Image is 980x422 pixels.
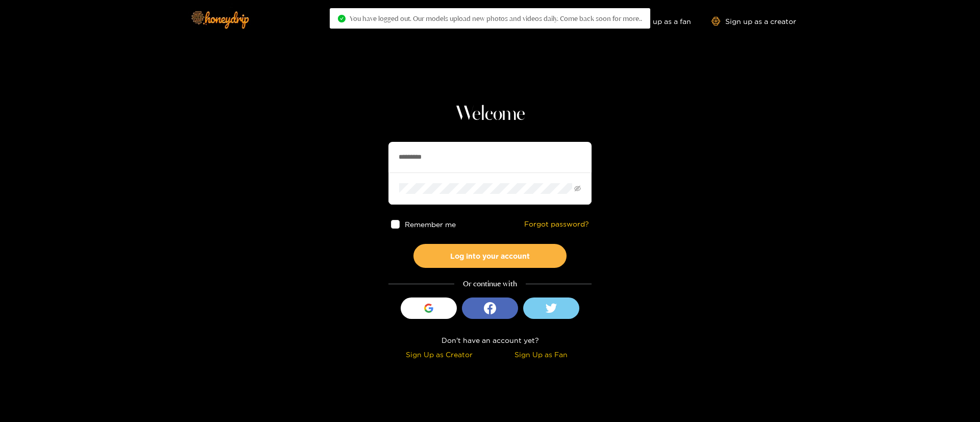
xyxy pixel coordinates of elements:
a: Sign up as a fan [621,17,691,26]
button: Log into your account [413,244,567,268]
a: Forgot password? [524,220,589,229]
span: check-circle [338,15,346,22]
div: Sign Up as Fan [493,349,589,360]
span: Remember me [405,220,456,228]
div: Sign Up as Creator [391,349,487,360]
span: eye-invisible [574,185,581,192]
div: Don't have an account yet? [388,334,592,346]
h1: Welcome [388,102,592,127]
a: Sign up as a creator [712,17,796,26]
span: You have logged out. Our models upload new photos and videos daily. Come back soon for more.. [350,14,642,22]
div: Or continue with [388,278,592,290]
